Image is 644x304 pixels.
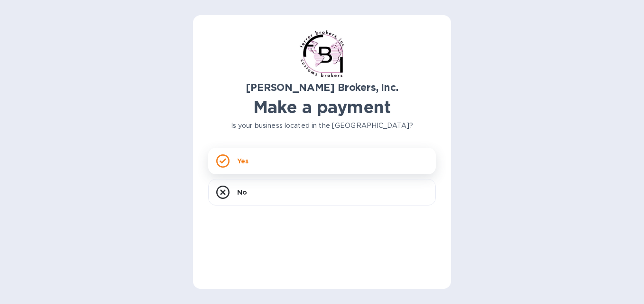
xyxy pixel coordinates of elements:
[237,156,248,166] p: Yes
[208,121,436,131] p: Is your business located in the [GEOGRAPHIC_DATA]?
[246,81,398,93] b: [PERSON_NAME] Brokers, Inc.
[237,188,247,197] p: No
[208,97,436,117] h1: Make a payment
